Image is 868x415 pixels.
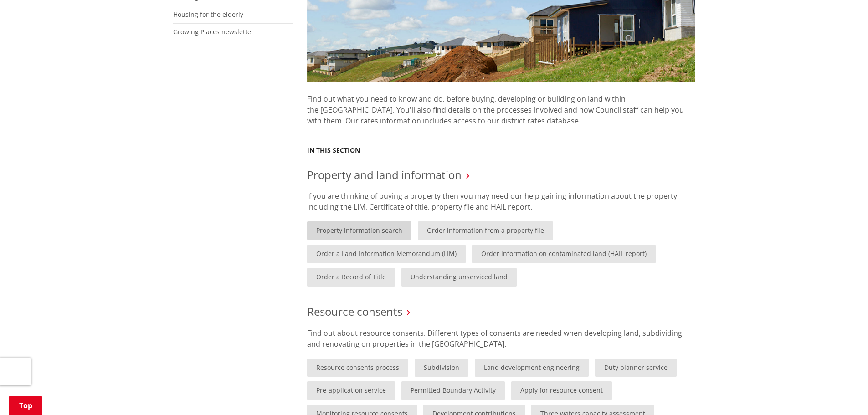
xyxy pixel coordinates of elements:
[401,268,517,287] a: Understanding unserviced land
[307,268,395,287] a: Order a Record of Title
[415,359,468,377] a: Subdivision
[418,221,553,240] a: Order information from a property file
[307,381,395,400] a: Pre-application service
[307,328,695,349] p: Find out about resource consents. Different types of consents are needed when developing land, su...
[173,10,243,19] a: Housing for the elderly
[173,27,254,36] a: Growing Places newsletter
[9,396,42,415] a: Top
[307,82,695,137] p: Find out what you need to know and do, before buying, developing or building on land within the [...
[307,359,408,377] a: Resource consents process
[307,190,695,212] p: If you are thinking of buying a property then you may need our help gaining information about the...
[401,381,505,400] a: Permitted Boundary Activity
[595,359,677,377] a: Duty planner service
[307,245,466,263] a: Order a Land Information Memorandum (LIM)
[307,304,402,319] a: Resource consents
[475,359,589,377] a: Land development engineering
[511,381,612,400] a: Apply for resource consent
[826,377,859,410] iframe: Messenger Launcher
[307,167,462,182] a: Property and land information
[307,147,360,154] h5: In this section
[472,245,656,263] a: Order information on contaminated land (HAIL report)
[307,221,411,240] a: Property information search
